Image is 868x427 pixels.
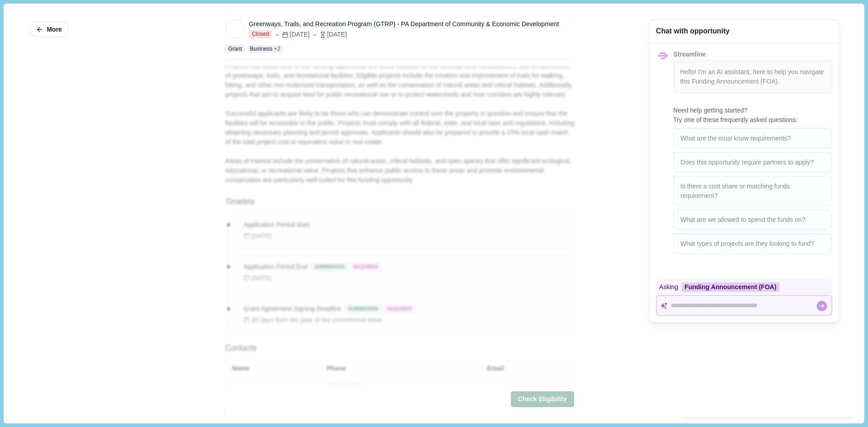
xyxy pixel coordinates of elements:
div: Greenways, Trails, and Recreation Program (GTRP) - PA Department of Community & Economic Development [249,19,559,29]
span: Hello! I'm an AI assistant, here to help you navigate this . [680,69,824,85]
span: + 2 [274,45,281,53]
img: logo-l.png [226,20,244,38]
button: More [29,22,69,38]
p: Business [250,45,273,53]
span: Streamline [673,51,706,58]
span: Need help getting started? Try one of these frequently asked questions: [673,106,832,125]
span: Closed [249,31,273,39]
div: [DATE] [274,30,310,39]
div: Funding Announcement (FOA) [681,283,779,292]
p: Grant [228,45,242,53]
div: Chat with opportunity [656,26,730,37]
span: More [47,26,62,33]
div: Asking [656,280,832,296]
button: Check Eligibility [511,392,574,408]
span: Funding Announcement (FOA) [692,78,778,85]
div: [DATE] [311,30,347,39]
